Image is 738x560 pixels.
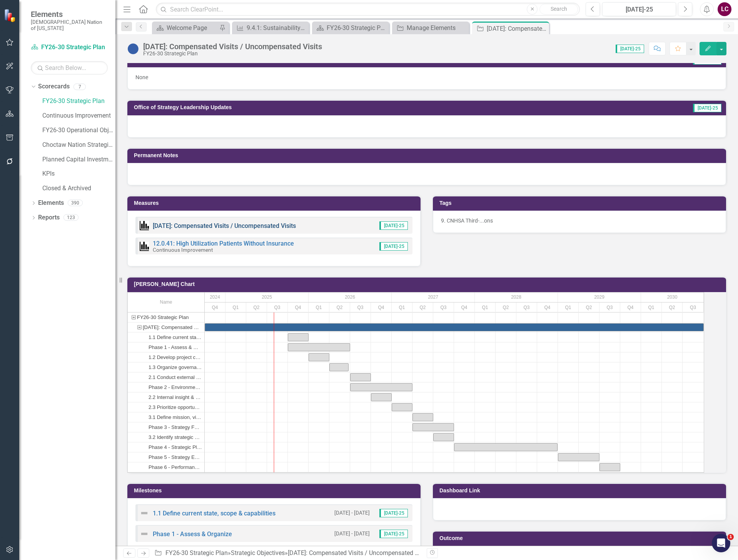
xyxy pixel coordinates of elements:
div: Q3 [516,302,537,312]
div: » » [154,549,421,558]
a: KPIs [42,169,115,178]
a: Welcome Page [154,23,217,33]
div: Task: Start date: 2026-07-01 End date: 2026-09-30 [350,373,371,381]
span: [DATE]-25 [616,45,644,53]
h3: [PERSON_NAME] Chart [134,281,722,287]
div: Task: Start date: 2029-01-01 End date: 2029-06-30 [558,453,599,461]
div: Task: Start date: 2027-04-01 End date: 2027-09-30 [412,423,454,431]
input: Search Below... [31,61,108,75]
div: Q3 [267,302,288,312]
a: Closed & Archived [42,184,115,193]
small: [DATE] - [DATE] [334,509,370,517]
small: [DEMOGRAPHIC_DATA] Nation of [US_STATE] [31,19,108,32]
div: 1.1 Define current state, scope & capabilities [149,332,202,342]
div: Q1 [641,302,662,312]
div: 2.2 Internal insight & SWOT/OTSW analysis [128,392,204,402]
div: Q4 [620,302,641,312]
img: Not Defined [140,529,149,538]
div: Task: Start date: 2026-04-01 End date: 2026-06-23 [329,363,349,371]
div: [DATE]: Compensated Visits / Uncompensated Visits [288,549,430,557]
span: 1 [728,534,734,540]
div: Task: Start date: 2027-07-01 End date: 2027-09-30 [433,433,454,441]
div: Task: Start date: 2025-10-01 End date: 2026-06-30 [288,343,350,351]
div: 2.1 Conduct external foresight (PESTLE/STEEPLE trends) [128,372,204,382]
div: 2.1 Conduct external foresight (PESTLE/STEEPLE trends) [149,372,202,382]
div: Task: FY26-30 Strategic Plan Start date: 2024-10-01 End date: 2024-10-02 [128,312,204,322]
button: [DATE]-25 [602,2,676,16]
div: 1.2 Develop project charter & RACI [149,352,202,362]
div: Phase 1 - Assess & Organize [128,342,204,352]
div: Task: Start date: 2027-04-01 End date: 2027-09-30 [128,422,204,432]
a: Reports [38,213,60,222]
span: [DATE]-25 [379,242,408,251]
div: 2024 [205,292,225,302]
div: Task: Start date: 2025-10-01 End date: 2026-06-30 [128,342,204,352]
button: LC [718,2,731,16]
div: Phase 6 - Performance Management [149,462,202,472]
div: 2.2 Internal insight & SWOT/OTSW analysis [149,392,202,402]
div: Task: Start date: 2029-07-01 End date: 2029-09-30 [599,463,620,471]
div: Q2 [662,302,683,312]
span: 9. CNHSA Third-...ons [441,218,493,224]
div: Task: Start date: 2027-01-01 End date: 2027-03-31 [128,402,204,412]
a: 1.1 Define current state, scope & capabilities [153,510,275,517]
div: Task: Start date: 2027-07-01 End date: 2027-09-30 [128,432,204,442]
div: Task: Start date: 2026-01-01 End date: 2026-03-31 [128,352,204,362]
div: Q3 [683,302,704,312]
div: 390 [68,200,83,206]
a: 12.0.41: High Utilization Patients Without Insurance [153,240,294,247]
div: Q1 [225,302,246,312]
div: FY26-30 Strategic Plan [143,51,322,56]
div: Task: Start date: 2026-07-01 End date: 2027-03-31 [128,382,204,392]
h3: Tags [439,200,722,206]
div: Task: Start date: 2025-10-01 End date: 2025-12-31 [128,332,204,342]
div: Phase 5 - Strategy Execution [149,452,202,462]
div: Task: Start date: 2024-10-01 End date: 2030-09-30 [205,323,704,331]
p: None [135,73,718,81]
a: FY26-30 Strategic Plan [31,43,108,52]
div: Task: Start date: 2029-01-01 End date: 2029-06-30 [128,452,204,462]
input: Search ClearPoint... [156,3,580,16]
div: Q4 [537,302,558,312]
div: Q4 [205,302,225,312]
div: Task: Start date: 2026-10-01 End date: 2026-12-31 [371,393,392,401]
div: Q1 [475,302,496,312]
div: Task: Start date: 2027-01-01 End date: 2027-03-31 [392,403,412,411]
span: [DATE]-25 [379,530,408,538]
div: Q3 [599,302,620,312]
div: 9.4.1: Sustainability Fund (FY25 EBITDA) KPIs [247,23,307,33]
div: Phase 4 - Strategic Planning [128,442,204,452]
a: Planned Capital Investments [42,155,115,164]
div: Phase 3 - Strategy Formulation [149,422,202,432]
div: 1.1 Define current state, scope & capabilities [128,332,204,342]
div: 2027 [392,292,475,302]
div: Phase 6 - Performance Management [128,462,204,472]
div: 1.3 Organize governance/team setup [128,362,204,372]
div: [DATE]: Compensated Visits / Uncompensated Visits [487,24,547,33]
div: Task: Start date: 2027-10-01 End date: 2028-12-30 [454,443,558,451]
img: Performance Management [140,242,149,251]
div: Phase 2 - Environmental Assessment [128,382,204,392]
a: Choctaw Nation Strategic Plan [42,141,115,150]
a: Strategic Objectives [231,549,285,557]
div: Task: Start date: 2027-04-01 End date: 2027-06-30 [412,413,433,421]
div: Q1 [558,302,579,312]
div: Phase 3 - Strategy Formulation [128,422,204,432]
span: [DATE]-25 [379,509,408,517]
div: 9.4.54: Compensated Visits / Uncompensated Visits [128,322,204,332]
span: [DATE]-25 [693,104,721,112]
div: Task: Start date: 2027-04-01 End date: 2027-06-30 [128,412,204,422]
div: 2025 [225,292,309,302]
div: 3.1 Define mission, vision, & overarching SMART goal [149,412,202,422]
div: Task: Start date: 2024-10-01 End date: 2030-09-30 [128,322,204,332]
div: 3.2 Identify strategic alternatives, prerequisites, and contingencies [149,432,202,442]
div: Q4 [371,302,392,312]
h3: Measures [134,200,417,206]
small: Continuous Improvement [153,247,213,253]
div: 3.1 Define mission, vision, & overarching SMART goal [128,412,204,422]
div: Q2 [329,302,350,312]
div: 3.2 Identify strategic alternatives, prerequisites, and contingencies [128,432,204,442]
small: [DATE] - [DATE] [334,530,370,537]
span: Search [551,6,567,12]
